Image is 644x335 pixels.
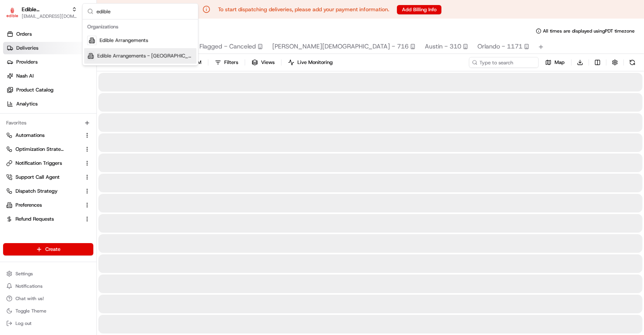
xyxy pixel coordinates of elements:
[3,293,93,304] button: Chat with us!
[6,216,81,223] a: Refund Requests
[272,42,409,51] span: [PERSON_NAME][DEMOGRAPHIC_DATA] - 716
[261,59,275,66] span: Views
[15,295,44,302] span: Chat with us!
[3,56,96,68] a: Providers
[5,109,62,123] a: 📗Knowledge Base
[62,109,127,123] a: 💻API Documentation
[224,59,238,66] span: Filters
[218,5,389,13] p: To start dispatching deliveries, please add your payment information.
[22,5,69,13] button: Edible Arrangements
[425,42,461,51] span: Austin - 310
[3,157,93,169] button: Notification Triggers
[16,73,34,79] span: Nash AI
[3,306,93,316] button: Toggle Theme
[397,5,441,14] button: Add Billing Info
[6,174,81,181] a: Support Call Agent
[6,146,81,153] a: Optimization Strategy
[627,57,638,68] button: Refresh
[55,131,94,137] a: Powered byPylon
[77,131,94,137] span: Pylon
[15,283,43,289] span: Notifications
[6,7,19,17] img: Edible Arrangements
[8,31,141,43] p: Welcome 👋
[97,52,193,59] span: Edible Arrangements - [GEOGRAPHIC_DATA], [GEOGRAPHIC_DATA]
[3,3,80,22] button: Edible ArrangementsEdible Arrangements[EMAIL_ADDRESS][DOMAIN_NAME]
[96,3,193,19] input: Search...
[132,76,141,85] button: Start new chat
[16,100,38,107] span: Analytics
[15,160,62,167] span: Notification Triggers
[15,132,45,139] span: Automations
[3,213,93,225] button: Refund Requests
[199,42,256,51] span: Flagged - Canceled
[8,113,14,119] div: 📗
[6,202,81,209] a: Preferences
[15,112,59,120] span: Knowledge Base
[3,143,93,155] button: Optimization Strategy
[6,132,81,139] a: Automations
[3,98,96,110] a: Analytics
[16,45,38,52] span: Deliveries
[65,113,72,119] div: 💻
[542,57,568,68] button: Map
[469,57,539,68] input: Type to search
[15,216,54,223] span: Refund Requests
[15,320,31,326] span: Log out
[82,19,198,65] div: Suggestions
[26,74,127,81] div: Start new chat
[16,59,38,66] span: Providers
[3,199,93,211] button: Preferences
[3,28,96,40] a: Orders
[16,86,53,93] span: Product Catalog
[3,318,93,329] button: Log out
[15,146,64,153] span: Optimization Strategy
[22,13,77,19] button: [EMAIL_ADDRESS][DOMAIN_NAME]
[3,185,93,197] button: Dispatch Strategy
[100,37,148,44] span: Edible Arrangements
[397,5,441,14] a: Add Billing Info
[285,57,336,68] button: Live Monitoring
[15,271,33,277] span: Settings
[26,81,98,88] div: We're available if you need us!
[3,42,96,54] a: Deliveries
[8,74,22,88] img: 1736555255976-a54dd68f-1ca7-489b-9aae-adbdc363a1c4
[3,117,93,129] div: Favorites
[211,57,242,68] button: Filters
[3,129,93,142] button: Automations
[3,70,96,82] a: Nash AI
[20,50,128,58] input: Clear
[15,308,46,314] span: Toggle Theme
[15,174,60,181] span: Support Call Agent
[6,188,81,195] a: Dispatch Strategy
[15,188,58,195] span: Dispatch Strategy
[6,160,81,167] a: Notification Triggers
[3,268,93,279] button: Settings
[3,84,96,96] a: Product Catalog
[16,31,32,38] span: Orders
[555,59,565,66] span: Map
[73,112,124,120] span: API Documentation
[84,21,196,33] div: Organizations
[15,202,42,209] span: Preferences
[543,28,635,34] span: All times are displayed using PDT timezone
[3,281,93,292] button: Notifications
[3,171,93,183] button: Support Call Agent
[297,59,333,66] span: Live Monitoring
[248,57,278,68] button: Views
[3,243,93,256] button: Create
[45,246,60,253] span: Create
[8,7,23,23] img: Nash
[477,42,522,51] span: Orlando - 1171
